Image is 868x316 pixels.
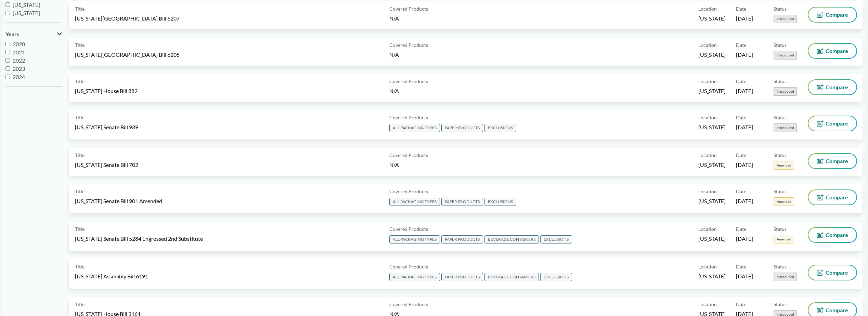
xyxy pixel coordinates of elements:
[389,301,428,308] span: Covered Products
[826,158,848,164] span: Compare
[75,161,138,169] span: [US_STATE] Senate Bill 702
[736,123,753,131] span: [DATE]
[774,114,787,121] span: Status
[736,114,746,121] span: Date
[774,152,787,159] span: Status
[389,198,440,206] span: ALL PACKAGING TYPES
[389,161,399,168] span: N/A
[774,301,787,308] span: Status
[13,1,40,8] span: [US_STATE]
[736,87,753,95] span: [DATE]
[5,42,10,46] input: 2020
[5,2,10,7] input: [US_STATE]
[736,301,746,308] span: Date
[389,188,428,195] span: Covered Products
[441,273,483,281] span: PAPER PRODUCTS
[75,225,85,233] span: Title
[389,273,440,281] span: ALL PACKAGING TYPES
[698,87,726,95] span: [US_STATE]
[13,74,25,80] span: 2024
[808,80,856,94] button: Compare
[736,78,746,85] span: Date
[826,84,848,90] span: Compare
[484,235,539,243] span: BEVERAGE CONTAINERS
[75,41,85,49] span: Title
[441,235,483,243] span: PAPER PRODUCTS
[736,197,753,205] span: [DATE]
[698,123,726,131] span: [US_STATE]
[698,15,726,22] span: [US_STATE]
[389,114,428,121] span: Covered Products
[389,124,440,132] span: ALL PACKAGING TYPES
[5,75,10,79] input: 2024
[736,235,753,242] span: [DATE]
[698,301,717,308] span: Location
[389,15,399,22] span: N/A
[808,44,856,58] button: Compare
[774,15,797,23] span: Introduced
[389,88,399,94] span: N/A
[389,5,428,12] span: Covered Products
[774,41,787,49] span: Status
[75,51,180,58] span: [US_STATE][GEOGRAPHIC_DATA] Bill 6205
[484,273,539,281] span: BEVERAGE CONTAINERS
[441,198,483,206] span: PAPER PRODUCTS
[826,48,848,54] span: Compare
[736,225,746,233] span: Date
[5,50,10,54] input: 2021
[75,263,85,270] span: Title
[808,228,856,242] button: Compare
[698,41,717,49] span: Location
[774,87,797,96] span: Introduced
[698,197,726,205] span: [US_STATE]
[774,5,787,12] span: Status
[774,225,787,233] span: Status
[808,8,856,22] button: Compare
[698,114,717,121] span: Location
[698,225,717,233] span: Location
[698,5,717,12] span: Location
[826,307,848,313] span: Compare
[5,58,10,63] input: 2022
[389,152,428,159] span: Covered Products
[774,188,787,195] span: Status
[698,78,717,85] span: Location
[13,10,40,16] span: [US_STATE]
[774,161,794,170] span: Amended
[75,123,138,131] span: [US_STATE] Senate Bill 939
[736,152,746,159] span: Date
[389,263,428,270] span: Covered Products
[826,270,848,275] span: Compare
[736,161,753,169] span: [DATE]
[698,161,726,169] span: [US_STATE]
[736,41,746,49] span: Date
[75,301,85,308] span: Title
[808,154,856,168] button: Compare
[75,87,138,95] span: [US_STATE] House Bill 882
[774,263,787,270] span: Status
[698,51,726,58] span: [US_STATE]
[75,78,85,85] span: Title
[5,66,10,71] input: 2023
[13,65,25,72] span: 2023
[441,124,483,132] span: PAPER PRODUCTS
[774,51,797,60] span: Introduced
[698,273,726,280] span: [US_STATE]
[75,15,180,22] span: [US_STATE][GEOGRAPHIC_DATA] Bill 6207
[13,41,25,47] span: 2020
[484,124,516,132] span: EXCLUSIONS
[774,78,787,85] span: Status
[826,232,848,238] span: Compare
[13,49,25,55] span: 2021
[698,152,717,159] span: Location
[736,51,753,58] span: [DATE]
[808,116,856,131] button: Compare
[808,190,856,205] button: Compare
[698,263,717,270] span: Location
[698,188,717,195] span: Location
[75,188,85,195] span: Title
[698,235,726,242] span: [US_STATE]
[75,197,162,205] span: [US_STATE] Senate Bill 901 Amended
[826,195,848,200] span: Compare
[484,198,516,206] span: EXCLUSIONS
